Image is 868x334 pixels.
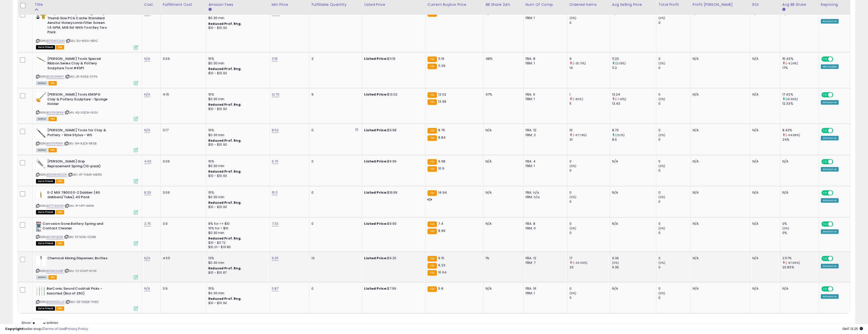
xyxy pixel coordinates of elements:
[438,166,444,171] span: 10.9
[822,256,828,261] span: ON
[486,256,520,261] div: 1%
[46,300,65,304] a: B00DRGCLJ2
[46,269,64,273] a: B01N80ASBT
[65,75,97,79] span: | SKU: JR-N05S-2YFN
[428,256,437,262] small: FBA
[208,128,265,133] div: 15%
[364,159,387,164] b: Listed Price:
[693,57,746,61] div: N/A
[569,199,610,204] div: 0
[486,159,520,164] div: N/A
[364,190,421,195] div: $19.99
[208,22,242,26] b: Reduced Prof. Rng.
[822,191,828,195] span: ON
[272,256,279,261] a: 9.25
[272,190,278,195] a: 15.11
[752,92,776,97] div: N/A
[752,190,776,195] div: N/A
[163,128,202,133] div: 3.17
[658,221,690,226] div: 0
[658,57,690,61] div: 0
[144,56,150,61] a: N/A
[658,21,690,25] div: 0
[272,2,307,7] div: Min Price
[364,159,421,164] div: $9.99
[569,137,610,142] div: 31
[526,256,563,261] div: FBA: 12
[364,92,421,97] div: $13.02
[43,326,65,331] a: Terms of Use
[486,128,520,133] div: N/A
[752,221,776,226] div: N/A
[47,57,109,72] b: [PERSON_NAME] Tools Special Ribbon Series Clay & Pottery Sculpture Tool #KSP1
[364,128,387,133] b: Listed Price:
[144,92,150,97] a: N/A
[46,39,65,43] a: B07G4FC2HG
[36,45,55,49] span: All listings that are currently out of stock and unavailable for purchase on Amazon
[364,256,421,261] div: $9.25
[36,117,48,121] span: All listings currently available for purchase on Amazon
[163,190,202,195] div: 3.06
[569,92,610,97] div: 1
[752,256,776,261] div: N/A
[144,286,150,291] a: N/A
[36,92,138,120] div: ASIN:
[47,190,109,201] b: E-Z MIX 78000 E-Z Dabber (40 dabbers/Tube), 40 Pack
[782,2,817,7] div: Avg BB Share
[272,56,278,61] a: 11.19
[821,167,839,172] div: Amazon AI
[36,11,138,49] div: ASIN:
[364,221,421,226] div: $9.99
[658,190,690,195] div: 0
[569,128,610,133] div: 10
[36,128,46,138] img: 31LA0Lrx1OL._SL40_.jpg
[569,190,610,195] div: 0
[46,204,64,208] a: B07778Z53P
[65,204,94,208] span: | SKU: IP-13TT-9N1W
[438,99,446,104] span: 13.99
[311,221,358,226] div: 0
[526,221,563,226] div: FBA: 8
[208,231,265,235] div: $0.30 min
[438,92,446,97] span: 13.02
[272,221,279,226] a: 7.33
[658,97,666,101] small: (0%)
[208,16,265,20] div: $0.30 min
[833,93,841,97] span: OFF
[438,159,445,164] span: 9.98
[36,221,138,245] div: ASIN:
[526,97,563,101] div: FBM: 1
[208,174,265,178] div: $10 - $10.90
[208,200,242,205] b: Reduced Prof. Rng.
[311,57,358,61] div: 2
[833,160,841,164] span: OFF
[658,199,690,204] div: 0
[438,190,447,195] span: 14.94
[822,57,828,61] span: ON
[64,235,96,239] span: | SKU: TX-SENL-CO9B
[612,159,652,164] div: N/A
[364,128,421,133] div: $9.98
[569,168,610,173] div: 0
[428,159,437,165] small: FBA
[36,179,55,183] span: All listings that are currently out of stock and unavailable for purchase on Amazon
[36,286,45,296] img: 41NggWSKOwL._SL40_.jpg
[526,128,563,133] div: FBA: 12
[428,166,437,172] small: FBA
[272,128,279,133] a: 8.52
[833,191,841,195] span: OFF
[364,92,387,97] b: Listed Price:
[658,164,666,168] small: (0%)
[782,190,815,195] div: N/A
[208,92,265,97] div: 15%
[208,169,242,174] b: Reduced Prof. Rng.
[569,256,610,261] div: 17
[693,128,746,133] div: N/A
[311,2,360,7] div: Fulfillable Quantity
[612,101,656,106] div: 13.43
[36,128,138,152] div: ASIN:
[573,61,586,65] small: (-35.71%)
[208,67,242,71] b: Reduced Prof. Rng.
[693,92,746,97] div: N/A
[56,45,64,49] span: FBA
